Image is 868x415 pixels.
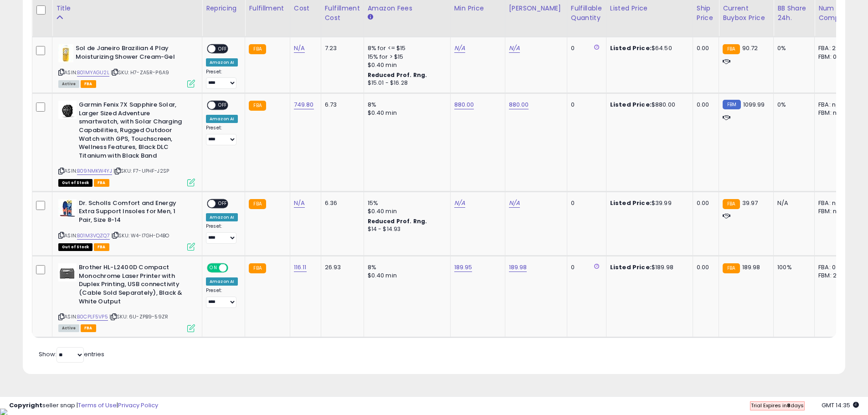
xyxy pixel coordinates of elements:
a: B09NMKW4YJ [77,167,112,175]
div: 0% [777,101,807,109]
div: $880.00 [610,101,686,109]
div: BB Share 24h. [777,4,811,23]
div: Amazon AI [206,115,238,123]
a: N/A [454,44,465,53]
div: Fulfillment Cost [325,4,360,23]
a: B0CPLF5VP5 [77,313,108,321]
div: $15.01 - $16.28 [368,79,443,87]
div: Current Buybox Price [723,4,770,23]
div: 0 [571,263,599,272]
small: FBA [723,44,740,54]
small: FBA [249,101,266,111]
a: 116.11 [294,263,307,272]
div: Min Price [454,4,501,13]
div: 0 [571,199,599,207]
div: 8% for <= $15 [368,44,443,52]
small: FBA [249,199,266,209]
img: 31bHaZL+Y0L._SL40_.jpg [58,263,77,282]
span: OFF [227,264,241,272]
span: All listings currently available for purchase on Amazon [58,324,79,332]
b: Reduced Prof. Rng. [368,217,427,225]
a: Privacy Policy [118,401,158,410]
div: N/A [777,199,807,207]
div: $64.50 [610,44,686,52]
a: B01MYAGU2L [77,69,109,77]
div: [PERSON_NAME] [509,4,563,13]
div: 100% [777,263,807,272]
div: FBM: 2 [818,272,848,280]
b: Brother HL-L2400D Compact Monochrome Laser Printer with Duplex Printing, USB connectivity (Cable ... [79,263,190,308]
div: Num of Comp. [818,4,852,23]
div: Amazon Fees [368,4,447,13]
div: Listed Price [610,4,689,13]
div: 0.00 [697,44,712,52]
div: 15% [368,199,443,207]
span: All listings that are currently out of stock and unavailable for purchase on Amazon [58,243,92,251]
span: 189.98 [742,263,760,272]
a: 880.00 [454,100,474,109]
div: Ship Price [697,4,715,23]
span: Show: entries [39,350,104,359]
div: ASIN: [58,44,195,87]
div: ASIN: [58,101,195,185]
b: Listed Price: [610,263,652,272]
a: N/A [509,199,520,208]
div: FBA: n/a [818,101,848,109]
div: FBM: n/a [818,109,848,117]
div: 26.93 [325,263,357,272]
a: N/A [294,44,305,53]
div: 6.36 [325,199,357,207]
a: Terms of Use [78,401,117,410]
div: $39.99 [610,199,686,207]
span: 39.97 [742,199,758,207]
span: FBA [94,243,109,251]
div: 6.73 [325,101,357,109]
div: $189.98 [610,263,686,272]
div: $0.40 min [368,109,443,117]
div: 0% [777,44,807,52]
small: Amazon Fees. [368,13,373,21]
div: Title [56,4,198,13]
span: FBA [81,324,96,332]
div: Amazon AI [206,58,238,67]
a: 189.95 [454,263,473,272]
b: Garmin Fenix 7X Sapphire Solar, Larger Sized Adventure smartwatch, with Solar Charging Capabiliti... [79,101,190,162]
div: FBA: 2 [818,44,848,52]
div: $0.40 min [368,207,443,215]
div: Fulfillment [249,4,286,13]
div: 0.00 [697,101,712,109]
div: FBA: n/a [818,199,848,207]
b: Sol de Janeiro Brazilian 4 Play Moisturizing Shower Cream-Gel [76,44,186,63]
div: ASIN: [58,199,195,250]
img: 41bEkWGym0L._SL40_.jpg [58,199,77,217]
small: FBA [249,263,266,273]
div: FBM: 0 [818,53,848,61]
span: | SKU: 6U-ZPB9-59ZR [109,313,168,320]
div: ASIN: [58,263,195,331]
a: N/A [509,44,520,53]
span: 90.72 [742,44,758,52]
div: Preset: [206,125,238,145]
div: 0.00 [697,199,712,207]
a: N/A [454,199,465,208]
div: 8% [368,101,443,109]
span: | SKU: W4-I7GH-D4BO [111,232,169,239]
a: 189.98 [509,263,527,272]
span: | SKU: F7-UPHF-J2SP [113,167,169,174]
div: 15% for > $15 [368,53,443,61]
span: OFF [216,102,230,109]
div: seller snap | | [9,401,158,410]
div: 8% [368,263,443,272]
div: Cost [294,4,317,13]
div: 0 [571,44,599,52]
small: FBA [723,263,740,273]
a: 880.00 [509,100,529,109]
a: N/A [294,199,305,208]
span: 1099.99 [743,100,765,109]
small: FBA [249,44,266,54]
div: Amazon AI [206,277,238,286]
small: FBA [723,199,740,209]
span: FBA [81,80,96,88]
div: $0.40 min [368,272,443,280]
div: Amazon AI [206,213,238,221]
